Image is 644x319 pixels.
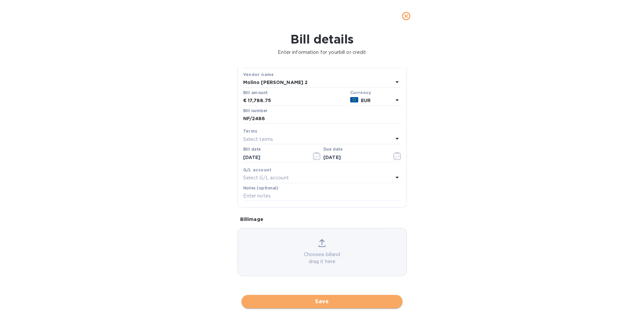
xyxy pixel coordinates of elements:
[243,72,274,77] b: Vendor name
[243,114,401,124] input: Enter bill number
[243,109,267,113] label: Bill number
[243,148,261,152] label: Bill date
[323,148,342,152] label: Due date
[243,186,278,190] label: Notes (optional)
[361,98,371,103] b: EUR
[243,191,401,201] input: Enter notes
[243,136,273,143] p: Select terms
[240,216,404,223] p: Bill image
[247,298,397,306] span: Save
[243,129,258,134] b: Terms
[243,96,248,106] div: €
[350,90,371,95] b: Currency
[243,80,308,85] b: Molino [PERSON_NAME] 2
[238,251,407,265] p: Choose a bill and drag it here
[5,32,639,46] h1: Bill details
[243,91,267,95] label: Bill amount
[398,8,414,24] button: close
[243,174,289,181] p: Select G/L account
[241,295,402,308] button: Save
[243,167,272,172] b: G/L account
[323,152,387,162] input: Due date
[243,152,307,162] input: Select date
[248,96,347,106] input: € Enter bill amount
[5,49,639,56] p: Enter information for your bill or credit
